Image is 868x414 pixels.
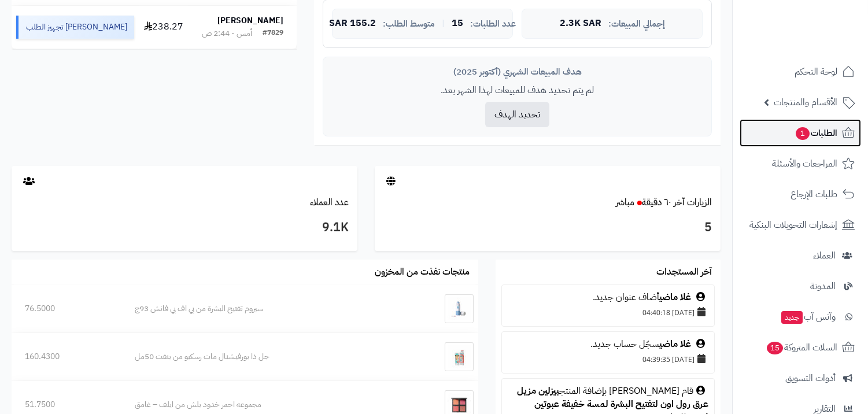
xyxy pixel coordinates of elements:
span: عدد الطلبات: [470,19,516,29]
a: إشعارات التحويلات البنكية [740,211,861,239]
div: [DATE] 04:39:35 [508,351,708,367]
span: طلبات الإرجاع [791,186,837,202]
span: الطلبات [795,125,837,141]
a: الزيارات آخر ٦٠ دقيقةمباشر [616,195,712,209]
span: متوسط الطلب: [383,19,435,29]
div: #7829 [263,28,283,39]
button: تحديد الهدف [485,102,549,127]
div: سجّل حساب جديد. [508,338,708,351]
a: عدد العملاء [310,195,349,209]
small: مباشر [616,195,634,209]
img: سيروم تفتيح البشرة من بي اف بي فانش 93ج [445,294,474,323]
span: السلات المتروكة [766,339,837,356]
h3: 5 [383,218,712,238]
div: أضاف عنوان جديد. [508,291,708,304]
img: logo-2.png [789,17,857,42]
a: العملاء [740,242,861,269]
a: المراجعات والأسئلة [740,150,861,178]
span: لوحة التحكم [795,64,837,80]
span: إشعارات التحويلات البنكية [749,217,837,233]
h3: 9.1K [20,218,349,238]
div: جل ذا بورفيشنال مات رسكيو من بنفت 50مل [135,351,397,363]
span: 155.2 SAR [329,19,376,29]
span: وآتس آب [780,309,836,325]
img: جل ذا بورفيشنال مات رسكيو من بنفت 50مل [445,342,474,371]
span: جديد [781,311,803,324]
a: غلا ماضي [659,337,691,351]
div: 160.4300 [25,351,108,363]
a: الطلبات1 [740,119,861,147]
span: 15 [766,341,784,355]
div: 76.5000 [25,303,108,315]
a: وآتس آبجديد [740,303,861,331]
span: المدونة [810,278,836,294]
span: المراجعات والأسئلة [772,156,837,172]
span: أدوات التسويق [785,370,836,386]
span: 2.3K SAR [560,19,601,29]
a: أدوات التسويق [740,364,861,392]
a: المدونة [740,272,861,300]
a: غلا ماضي [659,290,691,304]
span: 15 [452,19,463,29]
div: [DATE] 04:40:18 [508,304,708,320]
div: سيروم تفتيح البشرة من بي اف بي فانش 93ج [135,303,397,315]
div: أمس - 2:44 ص [202,28,252,39]
strong: [PERSON_NAME] [217,14,283,27]
span: إجمالي المبيعات: [608,19,665,29]
div: [PERSON_NAME] تجهيز الطلب [16,16,134,39]
a: لوحة التحكم [740,58,861,86]
div: مجموعه احمر خدود بلش من ايلف – غامق [135,399,397,411]
td: 238.27 [139,6,189,49]
div: هدف المبيعات الشهري (أكتوبر 2025) [332,66,703,78]
h3: آخر المستجدات [656,267,712,278]
h3: منتجات نفذت من المخزون [375,267,470,278]
div: 51.7500 [25,399,108,411]
p: لم يتم تحديد هدف للمبيعات لهذا الشهر بعد. [332,84,703,97]
a: السلات المتروكة15 [740,334,861,361]
span: الأقسام والمنتجات [774,94,837,110]
span: 1 [795,127,810,141]
a: طلبات الإرجاع [740,180,861,208]
span: | [442,19,445,28]
span: العملاء [813,247,836,264]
